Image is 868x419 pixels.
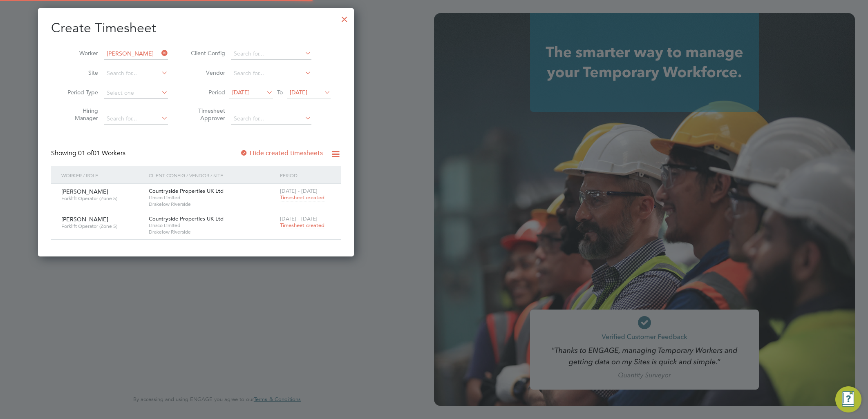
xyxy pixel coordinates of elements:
[231,48,311,60] input: Search for...
[290,89,307,96] span: [DATE]
[61,216,108,223] span: [PERSON_NAME]
[188,49,225,57] label: Client Config
[61,49,98,57] label: Worker
[231,68,311,79] input: Search for...
[149,229,276,235] span: Drakelow Riverside
[59,166,147,185] div: Worker / Role
[104,113,168,125] input: Search for...
[275,87,285,98] span: To
[280,194,324,201] span: Timesheet created
[104,87,168,99] input: Select one
[280,187,318,194] span: [DATE] - [DATE]
[78,149,93,157] span: 01 of
[149,201,276,207] span: Drakelow Riverside
[232,89,250,96] span: [DATE]
[147,166,278,185] div: Client Config / Vendor / Site
[61,223,143,230] span: Forklift Operator (Zone 5)
[104,48,168,60] input: Search for...
[149,187,224,194] span: Countryside Properties UK Ltd
[149,222,276,229] span: Linsco Limited
[835,386,861,412] button: Engage Resource Center
[61,69,98,76] label: Site
[61,188,108,195] span: [PERSON_NAME]
[61,195,143,202] span: Forklift Operator (Zone 5)
[78,149,125,157] span: 01 Workers
[51,149,127,158] div: Showing
[104,68,168,79] input: Search for...
[280,215,318,222] span: [DATE] - [DATE]
[149,194,276,201] span: Linsco Limited
[61,89,98,96] label: Period Type
[149,215,224,222] span: Countryside Properties UK Ltd
[231,113,311,125] input: Search for...
[188,107,225,122] label: Timesheet Approver
[51,20,341,37] h2: Create Timesheet
[188,89,225,96] label: Period
[61,107,98,122] label: Hiring Manager
[240,149,323,157] label: Hide created timesheets
[188,69,225,76] label: Vendor
[280,222,324,229] span: Timesheet created
[278,166,333,185] div: Period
